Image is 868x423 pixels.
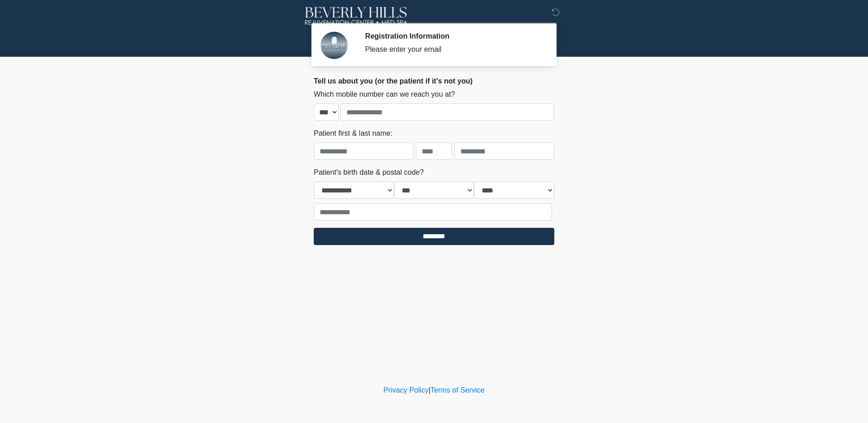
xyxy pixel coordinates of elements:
label: Patient's birth date & postal code? [314,167,424,178]
a: | [429,386,430,394]
a: Privacy Policy [384,386,429,394]
label: Which mobile number can we reach you at? [314,89,455,100]
h2: Registration Information [365,32,541,40]
img: Agent Avatar [321,32,348,59]
label: Patient first & last name: [314,128,392,139]
h2: Tell us about you (or the patient if it's not you) [314,77,554,85]
div: Please enter your email [365,44,541,55]
img: Beverly Hills Rejuvenation Center - Frisco & Highland Park Logo [305,7,408,25]
a: Terms of Service [430,386,484,394]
